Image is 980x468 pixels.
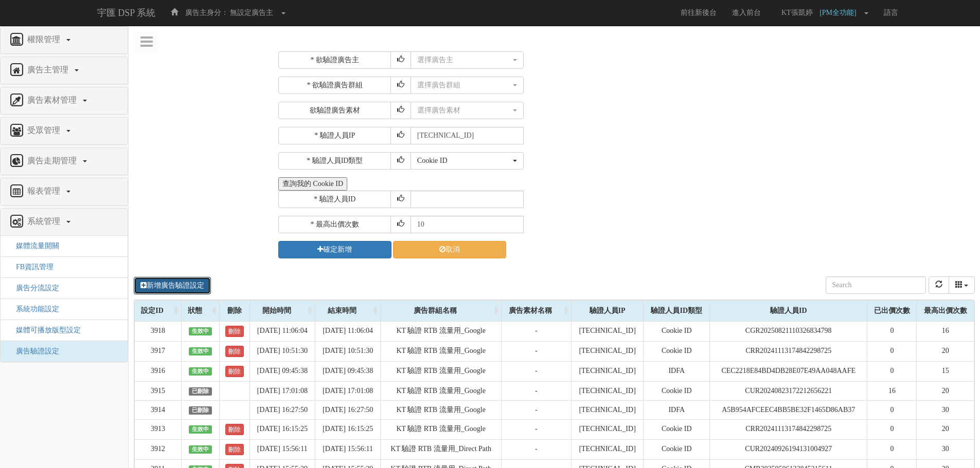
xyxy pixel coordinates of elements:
[189,327,212,335] span: 生效中
[278,241,391,258] button: 確定新增
[393,241,506,258] a: 取消
[867,439,917,459] td: 0
[417,55,511,65] div: 選擇廣告主
[644,361,710,381] td: IDFA
[8,214,120,230] a: 系統管理
[411,102,524,119] button: 選擇廣告素材
[8,242,59,250] a: 媒體流量開關
[710,341,867,361] td: CRR20241113174842298725
[502,381,572,400] td: -
[182,301,219,321] div: 狀態
[917,301,974,321] div: 最高出價次數
[185,9,228,16] span: 廣告主身分：
[135,301,181,321] div: 設定ID
[776,9,818,16] span: KT張凱婷
[315,321,380,341] td: [DATE] 11:06:04
[25,156,82,165] span: 廣告走期管理
[8,32,120,48] a: 權限管理
[644,419,710,439] td: Cookie ID
[315,341,380,361] td: [DATE] 10:51:30
[225,444,244,455] a: 刪除
[250,381,315,400] td: [DATE] 17:01:08
[230,9,273,16] span: 無設定廣告主
[25,186,65,195] span: 報表管理
[644,439,710,459] td: Cookie ID
[710,321,867,341] td: CGR20250821110326834798
[8,284,59,292] a: 廣告分流設定
[135,419,182,439] td: 3913
[710,419,867,439] td: CRR20241113174842298725
[135,341,182,361] td: 3917
[949,276,975,294] button: columns
[278,177,347,191] button: 查詢我的 Cookie ID
[411,152,524,170] button: Cookie ID
[571,341,644,361] td: [TECHNICAL_ID]
[8,326,81,334] a: 媒體可播放版型設定
[189,425,212,434] span: 生效中
[315,419,380,439] td: [DATE] 16:15:25
[189,406,212,415] span: 已刪除
[8,183,120,200] a: 報表管理
[644,321,710,341] td: Cookie ID
[917,400,974,419] td: 30
[315,301,380,321] div: 結束時間
[710,361,867,381] td: CEC2218E84BD4DB28E07E49AA048AAFE
[867,400,917,419] td: 0
[867,341,917,361] td: 0
[8,153,120,170] a: 廣告走期管理
[502,321,572,341] td: -
[381,361,502,381] td: KT 驗證 RTB 流量用_Google
[571,321,644,341] td: [TECHNICAL_ID]
[25,217,65,226] span: 系統管理
[710,381,867,400] td: CUR20240823172212656221
[189,387,212,396] span: 已刪除
[225,424,244,435] a: 刪除
[917,439,974,459] td: 30
[411,77,524,94] button: 選擇廣告群組
[917,419,974,439] td: 20
[417,156,511,166] div: Cookie ID
[315,361,380,381] td: [DATE] 09:45:38
[381,381,502,400] td: KT 驗證 RTB 流量用_Google
[502,301,571,321] div: 廣告素材名稱
[8,305,59,313] a: 系統功能設定
[220,301,250,321] div: 刪除
[315,439,380,459] td: [DATE] 15:56:11
[225,366,244,377] a: 刪除
[25,126,65,135] span: 受眾管理
[135,400,182,419] td: 3914
[929,276,949,294] button: refresh
[571,361,644,381] td: [TECHNICAL_ID]
[8,92,120,109] a: 廣告素材管理
[225,346,244,357] a: 刪除
[135,321,182,341] td: 3918
[867,419,917,439] td: 0
[25,65,74,74] span: 廣告主管理
[867,301,916,321] div: 已出價次數
[8,347,59,355] span: 廣告驗證設定
[819,9,862,16] span: [PM全功能]
[917,361,974,381] td: 15
[381,301,501,321] div: 廣告群組名稱
[867,321,917,341] td: 0
[710,400,867,419] td: A5B954AFCEEC4BB5BE32F1465D86AB37
[502,400,572,419] td: -
[949,276,975,294] div: Columns
[867,381,917,400] td: 16
[250,400,315,419] td: [DATE] 16:27:50
[644,341,710,361] td: Cookie ID
[867,361,917,381] td: 0
[571,400,644,419] td: [TECHNICAL_ID]
[644,400,710,419] td: IDFA
[8,263,54,271] span: FB資訊管理
[134,277,211,294] a: 新增廣告驗證設定
[25,35,65,44] span: 權限管理
[381,321,502,341] td: KT 驗證 RTB 流量用_Google
[710,439,867,459] td: CUR20240926194131004927
[135,381,182,400] td: 3915
[571,381,644,400] td: [TECHNICAL_ID]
